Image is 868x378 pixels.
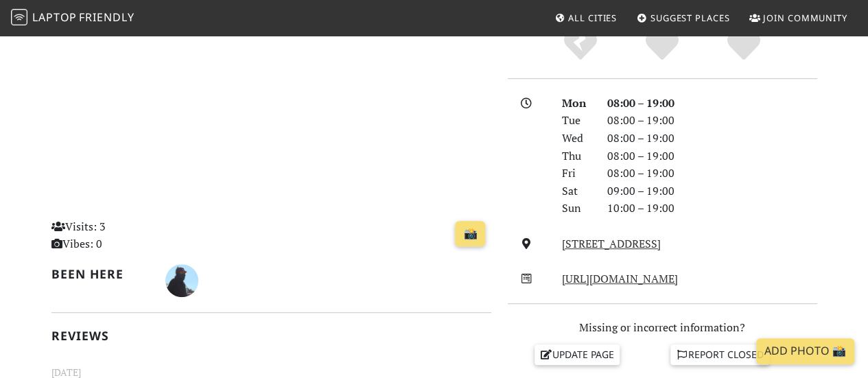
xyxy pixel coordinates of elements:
[554,95,599,113] div: Mon
[562,271,678,286] a: [URL][DOMAIN_NAME]
[599,182,825,200] div: 09:00 – 19:00
[11,6,134,30] a: LaptopFriendly LaptopFriendly
[32,10,77,25] span: Laptop
[622,29,703,63] div: Yes
[554,182,599,200] div: Sat
[508,319,817,337] p: Missing or incorrect information?
[568,12,617,24] span: All Cities
[549,5,622,30] a: All Cities
[51,218,187,253] p: Visits: 3 Vibes: 0
[763,12,847,24] span: Join Community
[455,221,485,247] a: 📸
[554,147,599,165] div: Thu
[599,112,825,130] div: 08:00 – 19:00
[650,12,730,24] span: Suggest Places
[554,112,599,130] div: Tue
[540,29,622,63] div: No
[11,9,27,25] img: LaptopFriendly
[554,200,599,217] div: Sun
[703,29,784,63] div: Definitely!
[51,329,491,343] h2: Reviews
[744,5,853,30] a: Join Community
[554,130,599,147] div: Wed
[631,5,736,30] a: Suggest Places
[599,95,825,113] div: 08:00 – 19:00
[79,10,134,25] span: Friendly
[599,200,825,217] div: 10:00 – 19:00
[554,165,599,182] div: Fri
[599,130,825,147] div: 08:00 – 19:00
[165,264,198,297] img: 1316-harjot.jpg
[562,236,661,251] a: [STREET_ADDRESS]
[51,267,149,281] h2: Been here
[599,147,825,165] div: 08:00 – 19:00
[535,344,620,365] a: Update page
[599,165,825,182] div: 08:00 – 19:00
[165,272,198,287] span: Harjot Singh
